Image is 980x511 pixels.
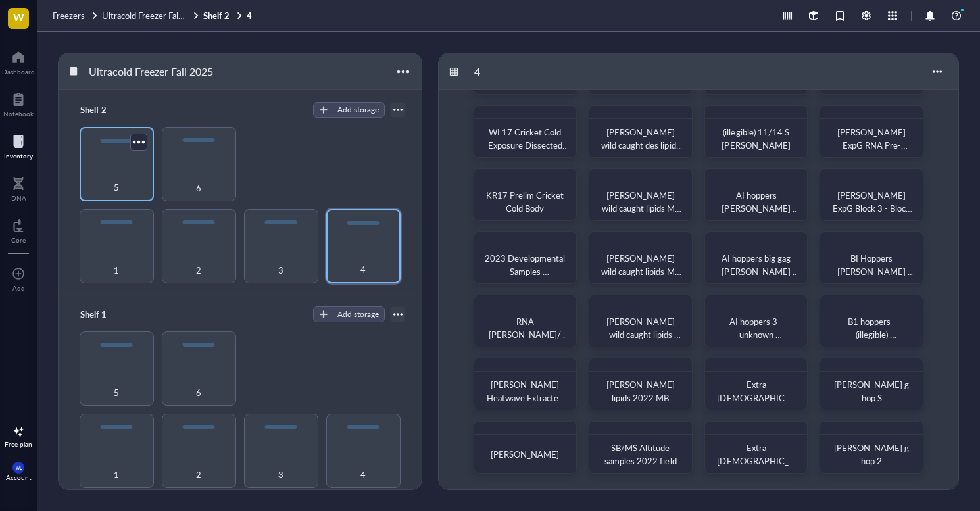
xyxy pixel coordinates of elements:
[2,47,35,76] a: Dashboard
[468,61,547,83] div: 4
[196,385,201,400] span: 6
[15,465,21,470] span: WL
[486,189,566,214] span: KR17 Prelim Cricket Cold Body
[606,315,681,354] span: [PERSON_NAME] wild caught lipids 2022 MB BI
[11,215,26,244] a: Core
[3,110,34,118] div: Notebook
[11,173,26,202] a: DNA
[833,189,912,228] span: [PERSON_NAME] ExpG Block 3 - Block 4
[722,315,792,367] span: AI hoppers 3 - unknown [PERSON_NAME] 7/24
[602,189,681,228] span: [PERSON_NAME] wild caught lipids MS B1 2022
[837,315,908,367] span: B1 hoppers - (illegible) [PERSON_NAME] 7/24
[6,474,32,481] div: Account
[837,126,908,164] span: [PERSON_NAME] ExpG RNA Pre-DNAse Block 2
[114,385,119,400] span: 5
[4,152,33,160] div: Inventory
[488,126,569,164] span: WL17 Cricket Cold Exposure Dissected Bodies [DATE]
[278,263,283,278] span: 3
[722,126,791,151] span: (illegible) 11/14 S [PERSON_NAME]
[102,10,201,22] a: Ultracold Freezer Fall 2025
[489,315,570,367] span: RNA [PERSON_NAME]/ cDNA [PERSON_NAME]
[11,194,26,202] div: DNA
[491,448,559,460] span: [PERSON_NAME]
[11,236,26,244] div: Core
[114,468,119,482] span: 1
[337,104,379,116] div: Add storage
[834,378,911,430] span: [PERSON_NAME] g hop S [PERSON_NAME] 7/17
[12,284,25,292] div: Add
[74,305,153,324] div: Shelf 1
[3,89,34,118] a: Notebook
[4,131,33,160] a: Inventory
[485,252,567,291] span: 2023 Developmental Samples Grasshoppers
[102,9,203,22] span: Ultracold Freezer Fall 2025
[722,252,799,291] span: AI hoppers big gag [PERSON_NAME] 7/24
[837,252,914,291] span: BI Hoppers [PERSON_NAME] 7/24
[601,126,682,164] span: [PERSON_NAME] wild caught des lipids MS AI 2022
[83,61,219,83] div: Ultracold Freezer Fall 2025
[196,468,201,482] span: 2
[722,189,798,228] span: AI hoppers [PERSON_NAME] 7/24
[834,441,911,493] span: [PERSON_NAME] g hop 2 [PERSON_NAME] 7/12
[601,252,681,291] span: [PERSON_NAME] wild caught lipids MB AI 2022
[74,101,153,119] div: Shelf 2
[360,262,366,277] span: 4
[717,441,795,506] span: Extra [DEMOGRAPHIC_DATA] MS for pilot [PERSON_NAME] 2023
[5,440,32,448] div: Free plan
[313,306,385,322] button: Add storage
[114,180,119,195] span: 5
[13,9,24,25] span: W
[717,378,795,443] span: Extra [DEMOGRAPHIC_DATA] MS for pilots [PERSON_NAME] 2023
[606,378,677,404] span: [PERSON_NAME] lipids 2022 MB
[360,468,366,482] span: 4
[487,378,565,417] span: [PERSON_NAME] Heatwave Extracted RNA 2025
[196,181,201,195] span: 6
[114,263,119,278] span: 1
[53,10,99,22] a: Freezers
[2,68,35,76] div: Dashboard
[604,441,685,480] span: SB/MS Altitude samples 2022 field caught
[196,263,201,278] span: 2
[313,102,385,118] button: Add storage
[278,468,283,482] span: 3
[53,9,85,22] span: Freezers
[203,10,255,22] a: Shelf 24
[337,308,379,320] div: Add storage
